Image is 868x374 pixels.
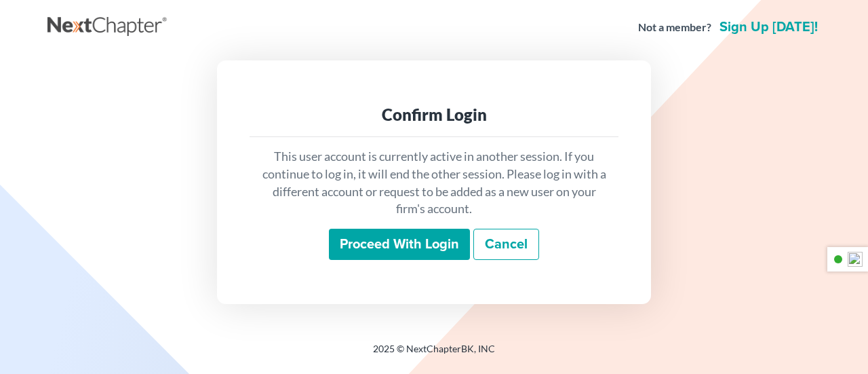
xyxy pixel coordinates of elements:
a: Sign up [DATE]! [717,20,821,34]
div: Confirm Login [260,104,608,126]
div: 2025 © NextChapterBK, INC [47,342,821,367]
input: Proceed with login [329,229,470,260]
strong: Not a member? [638,20,711,35]
a: Cancel [473,229,539,260]
p: This user account is currently active in another session. If you continue to log in, it will end ... [260,148,608,218]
